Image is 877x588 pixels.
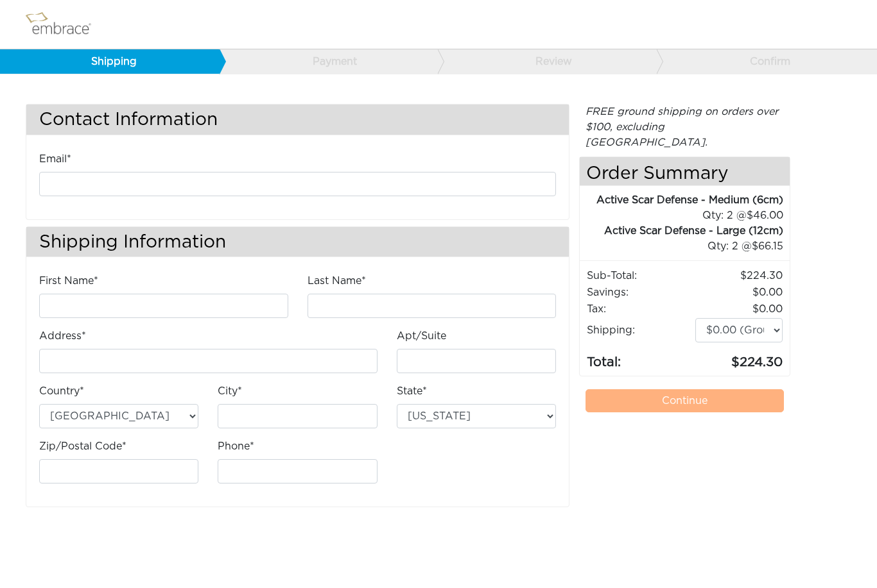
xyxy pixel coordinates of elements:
[26,227,569,257] h3: Shipping Information
[397,383,427,399] label: State*
[219,49,438,74] a: Payment
[747,210,783,221] span: 46.00
[596,239,783,254] div: 2 @
[218,383,242,399] label: City*
[695,343,783,373] td: 224.30
[586,389,784,412] a: Continue
[695,301,783,317] td: 0.00
[586,284,695,301] td: Savings :
[397,328,446,344] label: Apt/Suite
[580,192,783,208] div: Active Scar Defense - Medium (6cm)
[39,328,86,344] label: Address*
[39,383,84,399] label: Country*
[586,317,695,343] td: Shipping:
[656,49,876,74] a: Confirm
[218,439,254,454] label: Phone*
[308,273,366,289] label: Last Name*
[39,273,98,289] label: First Name*
[695,267,783,284] td: 224.30
[586,301,695,317] td: Tax:
[437,49,657,74] a: Review
[596,208,783,223] div: 2 @
[695,284,783,301] td: 0.00
[39,151,71,167] label: Email*
[22,8,106,40] img: logo.png
[586,343,695,373] td: Total:
[586,267,695,284] td: Sub-Total:
[752,241,783,251] span: 66.15
[26,105,569,135] h3: Contact Information
[579,104,790,150] div: FREE ground shipping on orders over $100, excluding [GEOGRAPHIC_DATA].
[580,223,783,239] div: Active Scar Defense - Large (12cm)
[580,157,790,186] h4: Order Summary
[39,439,126,454] label: Zip/Postal Code*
